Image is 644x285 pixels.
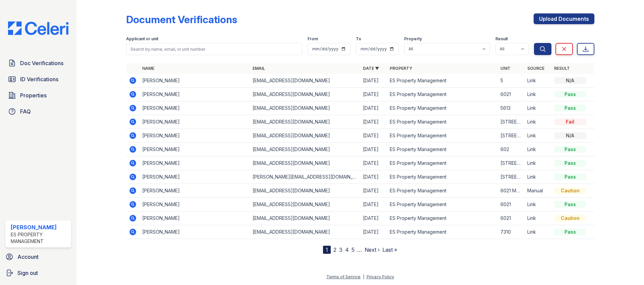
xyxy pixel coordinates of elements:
td: ES Property Management [387,143,497,156]
td: [PERSON_NAME] [140,88,250,101]
label: From [308,36,318,42]
a: Privacy Policy [367,274,394,279]
td: [STREET_ADDRESS] [498,156,525,170]
td: 6021 Morning dove [498,184,525,198]
a: 5 [352,246,355,253]
a: Upload Documents [534,13,594,24]
td: [STREET_ADDRESS] [498,170,525,184]
td: [PERSON_NAME] [140,143,250,156]
td: [EMAIL_ADDRESS][DOMAIN_NAME] [250,129,360,143]
input: Search by name, email, or unit number [126,43,302,55]
td: Link [525,129,551,143]
span: Properties [20,91,47,99]
img: CE_Logo_Blue-a8612792a0a2168367f1c8372b55b34899dd931a85d93a1a3d3e32e68fde9ad4.png [3,21,74,35]
a: Unit [500,66,511,71]
a: ID Verifications [5,73,71,86]
td: [PERSON_NAME] [140,211,250,225]
a: Property [390,66,412,71]
td: Link [525,170,551,184]
td: [PERSON_NAME] [140,156,250,170]
td: Link [525,88,551,101]
td: [STREET_ADDRESS] [498,129,525,143]
td: [STREET_ADDRESS][PERSON_NAME] [498,115,525,129]
td: [EMAIL_ADDRESS][DOMAIN_NAME] [250,156,360,170]
td: 5 [498,74,525,88]
div: Pass [554,91,586,98]
td: [EMAIL_ADDRESS][DOMAIN_NAME] [250,74,360,88]
a: Terms of Service [326,274,361,279]
td: [PERSON_NAME] [140,74,250,88]
span: Sign out [17,269,38,277]
td: [PERSON_NAME] [140,225,250,239]
td: ES Property Management [387,225,497,239]
td: [PERSON_NAME] [140,198,250,211]
div: | [363,274,364,279]
td: Link [525,143,551,156]
div: Caution [554,187,586,194]
td: [DATE] [360,129,387,143]
td: 6021 [498,211,525,225]
span: FAQ [20,107,31,115]
td: [DATE] [360,143,387,156]
div: Fail [554,118,586,125]
div: Pass [554,105,586,111]
td: [DATE] [360,184,387,198]
div: Pass [554,201,586,208]
td: ES Property Management [387,198,497,211]
td: [PERSON_NAME] [140,101,250,115]
td: Link [525,74,551,88]
a: 2 [333,246,336,253]
label: Property [404,36,422,42]
td: ES Property Management [387,74,497,88]
label: To [356,36,361,42]
td: [DATE] [360,88,387,101]
a: 4 [345,246,349,253]
td: [DATE] [360,101,387,115]
td: Link [525,115,551,129]
div: 1 [323,246,331,254]
td: [EMAIL_ADDRESS][DOMAIN_NAME] [250,115,360,129]
td: Manual [525,184,551,198]
a: Doc Verifications [5,56,71,70]
div: Caution [554,215,586,222]
a: 3 [339,246,342,253]
td: [DATE] [360,74,387,88]
td: 6021 [498,198,525,211]
div: N/A [554,77,586,84]
td: 5613 [498,101,525,115]
label: Result [495,36,508,42]
a: Sign out [3,266,74,280]
td: [EMAIL_ADDRESS][DOMAIN_NAME] [250,225,360,239]
td: ES Property Management [387,170,497,184]
td: Link [525,101,551,115]
td: 602 [498,143,525,156]
td: ES Property Management [387,115,497,129]
td: ES Property Management [387,156,497,170]
td: [PERSON_NAME] [140,170,250,184]
td: [EMAIL_ADDRESS][DOMAIN_NAME] [250,101,360,115]
td: ES Property Management [387,88,497,101]
div: Pass [554,160,586,167]
a: Email [253,66,265,71]
td: Link [525,211,551,225]
span: ID Verifications [20,75,58,83]
td: [EMAIL_ADDRESS][DOMAIN_NAME] [250,88,360,101]
span: Doc Verifications [20,59,63,67]
td: Link [525,225,551,239]
td: [EMAIL_ADDRESS][DOMAIN_NAME] [250,143,360,156]
div: Document Verifications [126,13,237,26]
td: [DATE] [360,225,387,239]
a: FAQ [5,105,71,118]
a: Result [554,66,570,71]
span: … [357,246,362,254]
div: Pass [554,229,586,235]
a: Properties [5,89,71,102]
td: [EMAIL_ADDRESS][DOMAIN_NAME] [250,198,360,211]
div: [PERSON_NAME] [11,223,68,231]
a: Source [527,66,544,71]
td: [EMAIL_ADDRESS][DOMAIN_NAME] [250,184,360,198]
div: Pass [554,146,586,153]
td: [PERSON_NAME] [140,129,250,143]
td: ES Property Management [387,184,497,198]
